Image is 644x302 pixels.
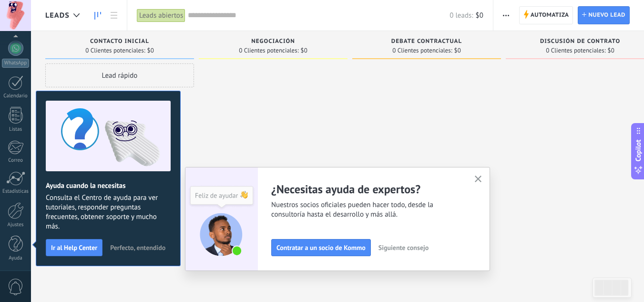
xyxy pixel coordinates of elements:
span: $0 [147,48,154,53]
div: Leads abiertos [137,9,185,22]
button: Perfecto, entendido [106,240,170,255]
button: Ir al Help Center [46,239,102,256]
div: Debate contractual [357,38,496,46]
span: $0 [608,48,614,53]
span: Ir al Help Center [51,244,97,251]
span: 0 Clientes potenciales: [392,48,452,53]
div: Correo [2,157,30,164]
a: Lista [106,6,122,25]
a: Automatiza [519,6,573,24]
span: Copilot [634,139,643,161]
button: Más [499,6,513,24]
span: 0 Clientes potenciales: [239,48,298,53]
span: Contratar a un socio de Kommo [276,244,366,251]
div: Negociación [204,38,343,46]
div: Listas [2,126,30,133]
span: Nuevo lead [588,7,625,24]
span: Debate contractual [391,38,462,45]
span: $0 [301,48,307,53]
span: Nuestros socios oficiales pueden hacer todo, desde la consultoría hasta el desarrollo y más allá. [271,200,463,219]
div: Contacto inicial [50,38,189,46]
h2: ¿Necesitas ayuda de expertos? [271,182,463,197]
span: Consulta el Centro de ayuda para ver tutoriales, responder preguntas frecuentes, obtener soporte ... [46,193,171,231]
button: Siguiente consejo [374,240,433,255]
div: WhatsApp [2,59,29,68]
button: Contratar a un socio de Kommo [271,239,371,256]
span: Automatiza [531,7,569,24]
div: Lead rápido [45,63,194,87]
h2: Ayuda cuando la necesitas [46,181,171,190]
span: 0 leads: [450,11,473,20]
span: Leads [45,11,70,20]
div: Calendario [2,93,30,99]
span: Siguiente consejo [378,244,429,251]
span: 0 Clientes potenciales: [85,48,145,53]
span: Negociación [251,38,295,45]
span: Perfecto, entendido [110,244,165,251]
span: $0 [476,11,483,20]
span: $0 [454,48,461,53]
a: Leads [90,6,106,25]
span: 0 Clientes potenciales: [546,48,605,53]
div: Ajustes [2,222,30,228]
div: Estadísticas [2,188,30,195]
a: Nuevo lead [578,6,630,24]
span: Contacto inicial [90,38,149,45]
span: Discusión de contrato [540,38,620,45]
div: Ayuda [2,255,30,261]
